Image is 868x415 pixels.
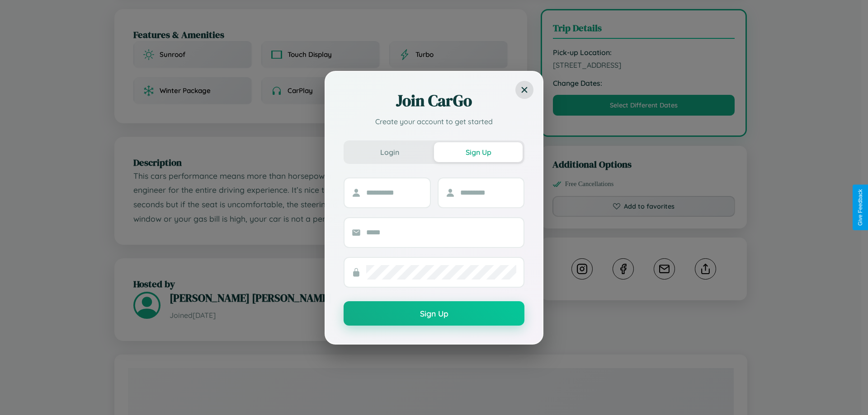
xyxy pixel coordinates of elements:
p: Create your account to get started [344,116,524,127]
div: Give Feedback [857,189,863,226]
button: Login [345,142,434,162]
button: Sign Up [434,142,523,162]
h2: Join CarGo [344,90,524,112]
button: Sign Up [344,301,524,326]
